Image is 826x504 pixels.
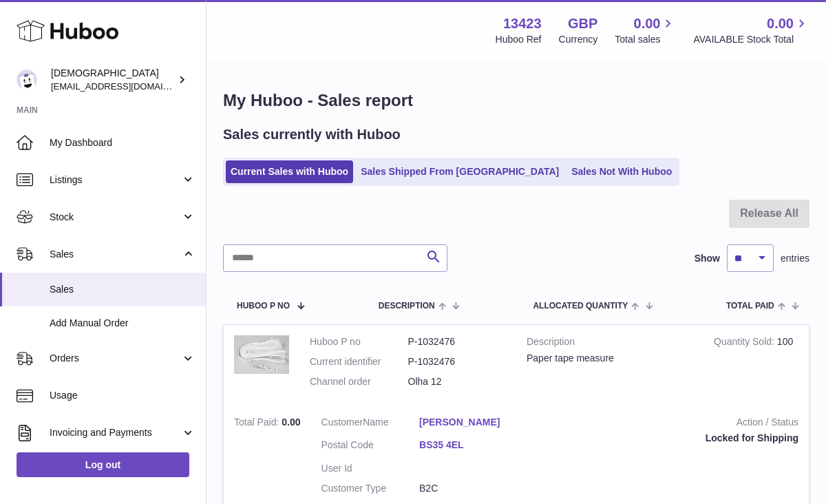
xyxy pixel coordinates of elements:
[17,70,37,90] img: olgazyuz@outlook.com
[419,439,518,452] a: BS35 4EL
[50,174,181,187] span: Listings
[533,302,628,311] span: ALLOCATED Quantity
[321,417,363,428] span: Customer
[321,482,420,495] dt: Customer Type
[419,482,518,495] dd: B2C
[781,252,809,265] span: entries
[496,33,542,46] div: Huboo Ref
[17,452,189,477] a: Log out
[50,389,195,402] span: Usage
[223,90,809,112] h1: My Huboo - Sales report
[234,417,282,431] strong: Total Paid
[615,14,676,46] a: 0.00 Total sales
[321,462,420,475] dt: User Id
[226,160,353,183] a: Current Sales with Huboo
[693,14,809,46] a: 0.00 AVAILABLE Stock Total
[310,355,408,368] dt: Current identifier
[50,317,195,330] span: Add Manual Order
[693,33,809,46] span: AVAILABLE Stock Total
[50,426,181,439] span: Invoicing and Payments
[321,416,420,432] dt: Name
[527,352,693,365] div: Paper tape measure
[503,14,542,33] strong: 13423
[566,160,677,183] a: Sales Not With Huboo
[615,33,676,46] span: Total sales
[50,352,181,365] span: Orders
[714,336,777,350] strong: Quantity Sold
[51,81,202,92] span: [EMAIL_ADDRESS][DOMAIN_NAME]
[408,375,507,388] dd: Olha 12
[310,375,408,388] dt: Channel order
[223,125,401,144] h2: Sales currently with Huboo
[379,302,435,311] span: Description
[538,432,798,445] div: Locked for Shipping
[527,335,693,352] strong: Description
[538,416,798,432] strong: Action / Status
[726,302,774,311] span: Total paid
[282,417,300,428] span: 0.00
[767,14,794,33] span: 0.00
[703,325,809,406] td: 100
[237,302,290,311] span: Huboo P no
[695,252,720,265] label: Show
[51,67,175,93] div: [DEMOGRAPHIC_DATA]
[50,211,181,224] span: Stock
[50,283,195,296] span: Sales
[568,14,597,33] strong: GBP
[50,248,181,261] span: Sales
[408,335,507,348] dd: P-1032476
[321,439,420,455] dt: Postal Code
[50,136,195,149] span: My Dashboard
[419,416,518,429] a: [PERSON_NAME]
[356,160,564,183] a: Sales Shipped From [GEOGRAPHIC_DATA]
[634,14,661,33] span: 0.00
[408,355,507,368] dd: P-1032476
[559,33,598,46] div: Currency
[234,335,289,374] img: 1739881904.png
[310,335,408,348] dt: Huboo P no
